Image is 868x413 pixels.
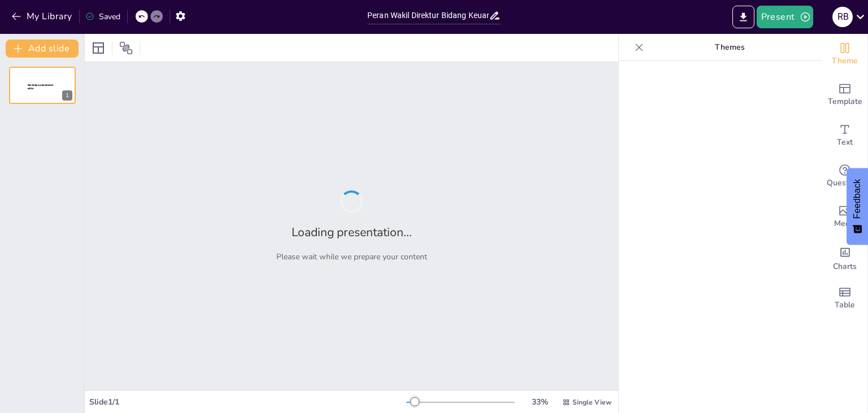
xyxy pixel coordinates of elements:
span: Charts [833,260,857,273]
div: Layout [89,39,107,57]
div: Add text boxes [822,115,867,156]
div: Add ready made slides [822,75,867,115]
span: Sendsteps presentation editor [28,84,54,90]
span: Theme [832,55,858,67]
span: Text [837,136,853,149]
div: Get real-time input from your audience [822,156,867,197]
button: Duplicate Slide [43,70,57,84]
span: Table [835,299,855,311]
p: Themes [648,34,811,61]
button: Feedback - Show survey [847,168,868,245]
button: Export to PowerPoint [732,6,754,28]
span: Feedback [852,179,862,219]
span: Template [828,95,862,108]
div: R B [832,7,853,27]
div: Change the overall theme [822,34,867,75]
button: My Library [8,7,77,25]
div: Slide 1 / 1 [89,397,406,407]
span: Position [119,41,133,55]
span: Single View [572,398,611,407]
span: Questions [827,177,863,189]
div: Add charts and graphs [822,237,867,278]
div: Saved [85,11,120,22]
p: Please wait while we prepare your content [276,251,427,262]
button: Cannot delete last slide [59,70,72,84]
h2: Loading presentation... [292,224,412,240]
button: R B [832,6,853,28]
div: 1 [62,90,72,101]
input: Insert title [367,7,489,24]
button: Add slide [6,40,79,58]
div: 1 [9,67,76,104]
span: Media [834,218,856,230]
div: Add images, graphics, shapes or video [822,197,867,237]
button: Present [757,6,813,28]
div: 33 % [526,397,553,407]
div: Add a table [822,278,867,319]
